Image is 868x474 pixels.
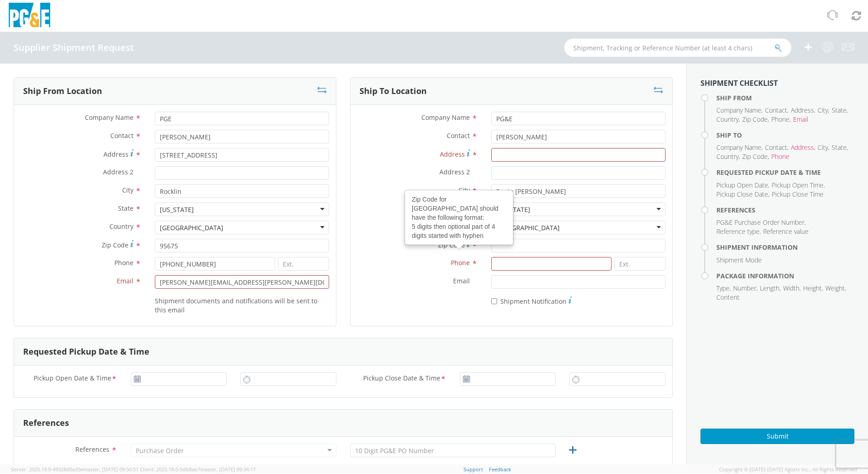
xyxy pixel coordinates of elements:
[200,466,256,473] span: master, [DATE] 09:34:17
[23,347,149,356] h3: Requested Pickup Date & Time
[765,143,787,152] span: Contact
[771,115,791,124] li: ,
[110,131,133,140] span: Contact
[803,284,823,293] li: ,
[771,115,789,123] span: Phone
[716,218,804,227] span: PG&E Purchase Order Number
[760,284,781,293] li: ,
[716,94,854,101] h4: Ship From
[733,284,756,292] span: Number
[818,106,828,114] span: City
[7,3,52,30] img: pge-logo-06675f144f4cfa6a6814.png
[491,295,572,306] label: Shipment Notification
[136,446,184,455] div: Purchase Order
[765,106,787,114] span: Contact
[440,150,465,158] span: Address
[719,466,857,473] span: Copyright © [DATE]-[DATE] Agistix Inc., All Rights Reserved
[491,298,497,304] input: Shipment Notification
[765,106,789,115] li: ,
[832,143,847,152] span: State
[700,429,854,444] button: Submit
[700,78,778,88] strong: Shipment Checklist
[716,181,768,189] span: Pickup Open Date
[114,258,133,267] span: Phone
[350,444,556,457] input: 10 Digit PG&E PO Number
[742,152,768,161] span: Zip Code
[716,132,854,138] h4: Ship To
[155,295,329,315] label: Shipment documents and notifications will be sent to this email
[716,207,854,213] h4: References
[832,143,848,152] li: ,
[791,106,814,114] span: Address
[716,115,740,124] li: ,
[716,143,763,152] li: ,
[832,106,848,115] li: ,
[765,143,789,152] li: ,
[772,181,825,190] li: ,
[763,227,809,236] span: Reference value
[489,466,511,473] a: Feedback
[825,284,845,292] span: Weight
[716,284,731,293] li: ,
[772,181,824,189] span: Pickup Open Time
[716,227,759,236] span: Reference type
[453,276,470,285] span: Email
[464,466,483,473] a: Support
[23,419,69,428] h3: References
[83,466,138,473] span: master, [DATE] 09:50:51
[716,152,739,161] span: Country
[716,106,763,115] li: ,
[614,257,666,271] input: Ext.
[109,222,133,231] span: Country
[742,115,769,124] li: ,
[34,374,111,384] span: Pickup Open Date & Time
[496,223,560,232] div: [GEOGRAPHIC_DATA]
[160,223,223,232] div: [GEOGRAPHIC_DATA]
[818,143,829,152] li: ,
[716,181,769,190] li: ,
[363,374,440,384] span: Pickup Close Date & Time
[783,284,799,292] span: Width
[716,106,761,114] span: Company Name
[716,115,739,123] span: Country
[818,143,828,152] span: City
[716,227,761,236] li: ,
[793,115,808,123] span: Email
[75,445,109,454] span: References
[716,256,762,264] span: Shipment Mode
[742,115,768,123] span: Zip Code
[405,191,513,244] div: Zip Code for [GEOGRAPHIC_DATA] should have the following format: 5 digits then optional part of 4...
[791,143,815,152] li: ,
[716,152,740,161] li: ,
[716,293,740,301] span: Content
[716,218,806,227] li: ,
[733,284,758,293] li: ,
[742,152,769,161] li: ,
[791,143,814,152] span: Address
[716,143,761,152] span: Company Name
[23,87,102,96] h3: Ship From Location
[117,276,133,285] span: Email
[825,284,846,293] li: ,
[716,284,730,292] span: Type
[11,466,138,473] span: Server: 2025.19.0-49328d0a35e
[102,241,128,249] span: Zip Code
[278,257,329,271] input: Ext.
[103,168,133,176] span: Address 2
[803,284,822,292] span: Height
[160,205,194,214] div: [US_STATE]
[459,186,470,194] span: City
[564,39,791,57] input: Shipment, Tracking or Reference Number (at least 4 chars)
[818,106,829,115] li: ,
[760,284,779,292] span: Length
[791,106,815,115] li: ,
[716,190,768,198] span: Pickup Close Date
[832,106,847,114] span: State
[421,113,470,122] span: Company Name
[772,190,824,198] span: Pickup Close Time
[360,87,427,96] h3: Ship To Location
[14,43,134,53] h4: Supplier Shipment Request
[122,186,133,194] span: City
[771,152,789,161] span: Phone
[104,150,128,158] span: Address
